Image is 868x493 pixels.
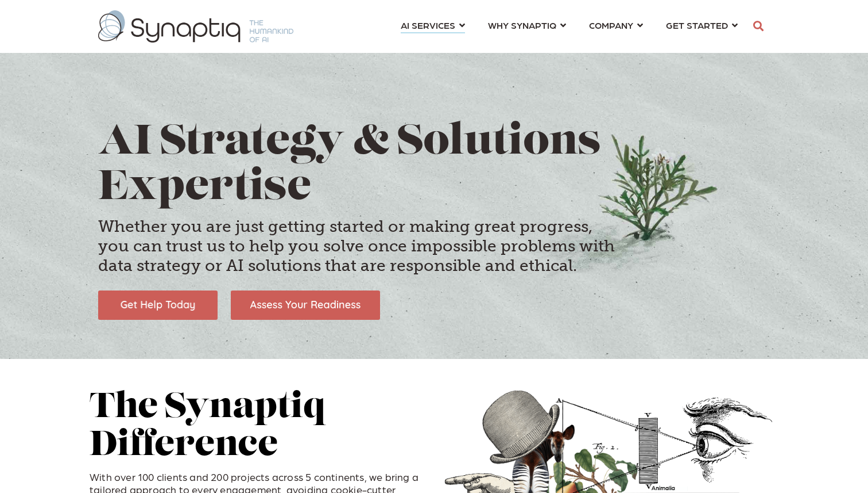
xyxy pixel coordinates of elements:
[90,389,425,465] h2: The Synaptiq Difference
[589,14,643,36] a: COMPANY
[98,10,293,43] img: synaptiq logo-1
[401,17,455,33] span: AI SERVICES
[98,217,615,275] h4: Whether you are just getting started or making great progress, you can trust us to help you solve...
[488,14,566,36] a: WHY SYNAPTIQ
[231,291,380,320] img: Assess Your Readiness
[389,6,749,47] nav: menu
[98,121,770,212] h1: AI Strategy & Solutions Expertise
[666,14,738,36] a: GET STARTED
[666,17,728,33] span: GET STARTED
[401,14,465,36] a: AI SERVICES
[589,17,633,33] span: COMPANY
[488,17,556,33] span: WHY SYNAPTIQ
[98,291,218,319] img: Get Help Today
